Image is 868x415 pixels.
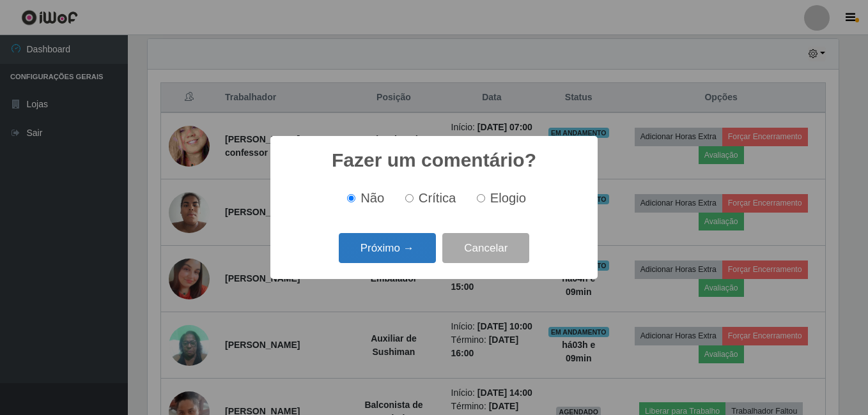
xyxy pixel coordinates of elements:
[332,149,536,172] h2: Fazer um comentário?
[347,194,355,202] input: Não
[419,191,456,205] span: Crítica
[490,191,526,205] span: Elogio
[477,194,485,202] input: Elogio
[405,194,414,202] input: Crítica
[442,233,529,263] button: Cancelar
[360,191,384,205] span: Não
[339,233,436,263] button: Próximo →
